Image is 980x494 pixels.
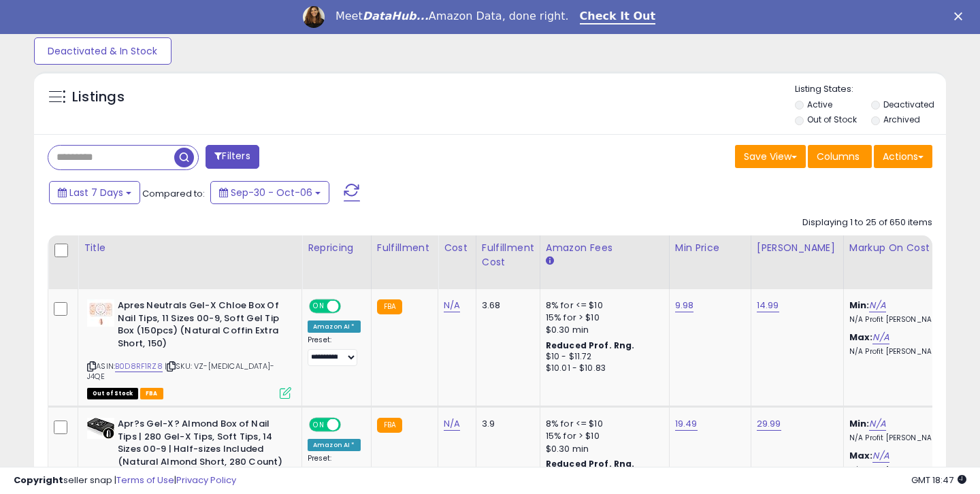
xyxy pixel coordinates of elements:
label: Archived [883,114,920,125]
div: seller snap | | [14,474,236,487]
div: 8% for <= $10 [546,299,659,312]
button: Columns [808,145,872,168]
div: Fulfillment Cost [482,241,534,269]
img: 41JSctFys4L._SL40_.jpg [87,418,114,439]
span: ON [310,301,327,312]
div: 3.9 [482,418,529,430]
div: [PERSON_NAME] [757,241,838,255]
b: Apres Neutrals Gel-X Chloe Box Of Nail Tips, 11 Sizes 00-9, Soft Gel Tip Box (150pcs) (Natural Co... [118,299,283,353]
div: 15% for > $10 [546,312,659,324]
div: $10 - $11.72 [546,351,659,363]
p: N/A Profit [PERSON_NAME] [849,315,962,325]
span: OFF [339,301,361,312]
a: N/A [444,299,460,312]
div: Markup on Cost [849,241,967,255]
div: $0.30 min [546,324,659,336]
span: Last 7 Days [69,186,123,199]
b: Max: [849,449,873,462]
button: Save View [735,145,806,168]
div: Min Price [675,241,745,255]
a: 9.98 [675,299,694,312]
div: 3.68 [482,299,529,312]
button: Last 7 Days [49,181,140,204]
div: Fulfillment [377,241,432,255]
b: Min: [849,299,870,312]
div: $10.01 - $10.83 [546,363,659,374]
span: | SKU: VZ-[MEDICAL_DATA]-J4QE [87,361,274,381]
div: Displaying 1 to 25 of 650 items [802,216,932,229]
small: Amazon Fees. [546,255,554,267]
a: N/A [872,331,889,344]
a: 14.99 [757,299,779,312]
small: FBA [377,418,402,433]
a: Terms of Use [116,474,174,487]
a: N/A [869,299,885,312]
a: N/A [444,417,460,431]
div: Preset: [308,335,361,366]
div: Repricing [308,241,365,255]
span: FBA [140,388,163,399]
div: Close [954,12,968,20]
div: Amazon AI * [308,439,361,451]
img: 411OKlmikXL._SL40_.jpg [87,299,114,327]
button: Deactivated & In Stock [34,37,171,65]
img: Profile image for Georgie [303,6,325,28]
th: The percentage added to the cost of goods (COGS) that forms the calculator for Min & Max prices. [843,235,973,289]
a: 19.49 [675,417,698,431]
a: Check It Out [580,10,656,24]
button: Filters [206,145,259,169]
b: Max: [849,331,873,344]
div: ASIN: [87,299,291,397]
span: ON [310,419,327,431]
b: Reduced Prof. Rng. [546,340,635,351]
a: N/A [869,417,885,431]
p: Listing States: [795,83,947,96]
small: FBA [377,299,402,314]
b: Apr?s Gel-X? Almond Box of Nail Tips | 280 Gel-X Tips, Soft Tips, 14 Sizes 00-9 | Half-sizes Incl... [118,418,283,472]
div: 15% for > $10 [546,430,659,442]
div: Cost [444,241,470,255]
div: 8% for <= $10 [546,418,659,430]
div: Meet Amazon Data, done right. [336,10,569,23]
span: Compared to: [142,187,205,200]
span: Columns [817,150,860,163]
button: Actions [874,145,932,168]
label: Active [807,99,832,110]
div: Title [84,241,296,255]
label: Deactivated [883,99,934,110]
a: 29.99 [757,417,781,431]
div: Amazon Fees [546,241,664,255]
button: Sep-30 - Oct-06 [210,181,329,204]
a: N/A [872,449,889,463]
p: N/A Profit [PERSON_NAME] [849,347,962,357]
a: Privacy Policy [176,474,236,487]
span: 2025-10-14 18:47 GMT [911,474,966,487]
span: All listings that are currently out of stock and unavailable for purchase on Amazon [87,388,138,399]
span: Sep-30 - Oct-06 [231,186,312,199]
span: OFF [339,419,361,431]
h5: Listings [72,88,125,107]
div: Amazon AI * [308,320,361,333]
a: B0D8RF1RZ8 [115,361,163,372]
strong: Copyright [14,474,63,487]
i: DataHub... [363,10,429,22]
p: N/A Profit [PERSON_NAME] [849,433,962,443]
div: $0.30 min [546,443,659,455]
b: Min: [849,417,870,430]
label: Out of Stock [807,114,857,125]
